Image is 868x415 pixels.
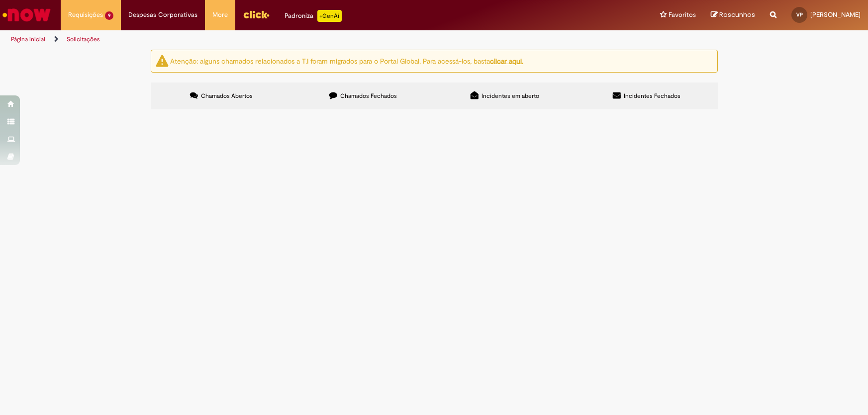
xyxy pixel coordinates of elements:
[285,10,342,22] div: Padroniza
[68,10,103,20] span: Requisições
[317,10,342,22] p: +GenAi
[482,92,539,100] span: Incidentes em aberto
[1,5,52,25] img: ServiceNow
[624,92,680,100] span: Incidentes Fechados
[128,10,197,20] span: Despesas Corporativas
[340,92,397,100] span: Chamados Fechados
[711,10,755,20] a: Rascunhos
[7,30,571,49] ul: Trilhas de página
[105,11,113,20] span: 9
[11,35,45,43] a: Página inicial
[669,10,696,20] span: Favoritos
[67,35,100,43] a: Solicitações
[243,7,270,22] img: click_logo_yellow_360x200.png
[212,10,228,20] span: More
[719,10,755,19] span: Rascunhos
[796,11,803,18] span: VP
[170,56,523,65] ng-bind-html: Atenção: alguns chamados relacionados a T.I foram migrados para o Portal Global. Para acessá-los,...
[490,56,523,65] a: clicar aqui.
[201,92,253,100] span: Chamados Abertos
[810,10,861,19] span: [PERSON_NAME]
